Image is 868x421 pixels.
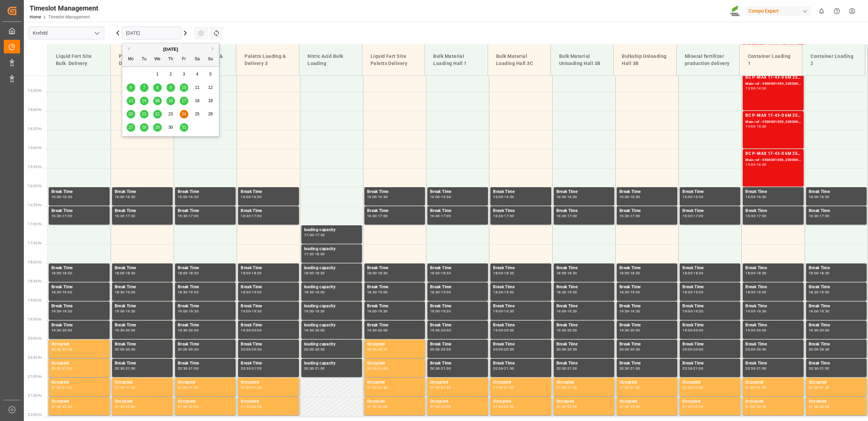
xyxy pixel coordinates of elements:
[167,70,175,79] div: Choose Thursday, October 2nd, 2025
[745,81,801,87] div: Main ref : 4500001054, 2000000123
[127,123,135,132] div: Choose Monday, October 27th, 2025
[818,272,819,275] div: -
[556,50,608,70] div: Bulk Material Unloading Hall 3B
[209,72,212,77] span: 5
[252,214,262,217] div: 17:00
[504,195,514,198] div: 16:30
[189,291,199,294] div: 19:00
[115,265,170,272] div: Break Time
[441,195,451,198] div: 16:30
[115,214,125,217] div: 16:30
[730,5,741,17] img: Screenshot%202023-09-29%20at%2010.02.21.png_1712312052.png
[126,47,130,51] button: Previous Month
[314,233,315,237] div: -
[809,189,864,195] div: Break Time
[556,265,612,272] div: Break Time
[304,265,359,272] div: loading capacity
[115,208,170,214] div: Break Time
[196,72,199,77] span: 4
[567,195,577,198] div: 16:30
[315,253,325,256] div: 18:00
[692,195,693,198] div: -
[315,233,325,237] div: 17:30
[140,55,148,64] div: Tu
[126,272,136,275] div: 18:30
[556,272,566,275] div: 18:00
[567,272,577,275] div: 18:30
[188,195,189,198] div: -
[745,189,801,195] div: Break Time
[252,195,262,198] div: 16:30
[629,272,630,275] div: -
[62,195,72,198] div: 16:30
[168,112,173,116] span: 23
[304,227,359,233] div: loading capacity
[304,233,314,237] div: 17:00
[315,272,325,275] div: 18:30
[809,195,819,198] div: 16:00
[178,284,233,291] div: Break Time
[127,110,135,118] div: Choose Monday, October 20th, 2025
[28,279,42,283] span: 18:30 Hr
[180,97,188,105] div: Choose Friday, October 17th, 2025
[28,127,42,131] span: 14:30 Hr
[251,272,252,275] div: -
[682,284,738,291] div: Break Time
[28,203,42,207] span: 16:30 Hr
[304,246,359,253] div: loading capacity
[178,272,188,275] div: 18:00
[153,97,162,105] div: Choose Wednesday, October 15th, 2025
[167,97,175,105] div: Choose Thursday, October 16th, 2025
[808,50,859,70] div: Container Loading 2
[745,163,755,166] div: 15:00
[430,50,482,70] div: Bulk Material Loading Hall 1
[430,272,440,275] div: 18:00
[504,214,514,217] div: 17:00
[820,272,830,275] div: 18:30
[566,195,567,198] div: -
[140,123,148,132] div: Choose Tuesday, October 28th, 2025
[809,214,819,217] div: 16:30
[682,50,734,70] div: Mineral fertilizer production delivery
[745,272,755,275] div: 18:00
[206,83,215,92] div: Choose Sunday, October 12th, 2025
[757,87,767,90] div: 14:00
[241,214,251,217] div: 16:30
[178,291,188,294] div: 18:30
[630,214,640,217] div: 17:00
[619,50,671,70] div: Bulkship Unloading Hall 3B
[126,291,136,294] div: 19:00
[692,272,693,275] div: -
[30,3,98,13] div: Timeslot Management
[367,195,377,198] div: 16:00
[619,272,629,275] div: 18:00
[28,260,42,264] span: 18:00 Hr
[182,98,186,103] span: 17
[378,195,388,198] div: 16:30
[115,284,170,291] div: Break Time
[167,55,175,64] div: Th
[745,74,801,81] div: BC P-MAX 17-43-0 6M 25 KG (x42) WW
[122,27,181,39] input: DD.MM.YYYY
[128,98,133,103] span: 13
[122,46,219,53] div: [DATE]
[167,83,175,92] div: Choose Thursday, October 9th, 2025
[28,184,42,188] span: 16:00 Hr
[377,272,378,275] div: -
[755,87,756,90] div: -
[252,272,262,275] div: 18:30
[51,189,107,195] div: Break Time
[745,214,755,217] div: 16:30
[180,110,188,118] div: Choose Friday, October 24th, 2025
[155,112,159,116] span: 22
[556,208,612,214] div: Break Time
[140,97,148,105] div: Choose Tuesday, October 14th, 2025
[692,214,693,217] div: -
[556,284,612,291] div: Break Time
[304,253,314,256] div: 17:30
[367,265,422,272] div: Break Time
[153,110,162,118] div: Choose Wednesday, October 22nd, 2025
[493,50,545,70] div: Bulk Material Loading Hall 3C
[745,50,797,70] div: Container Loading 1
[126,195,136,198] div: 16:30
